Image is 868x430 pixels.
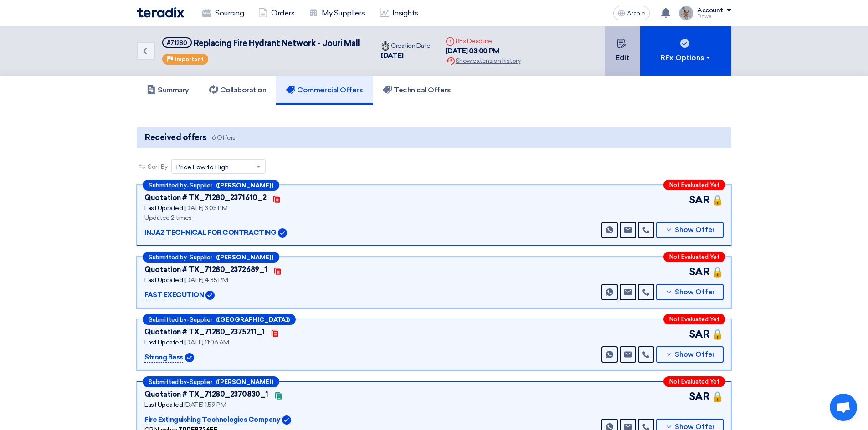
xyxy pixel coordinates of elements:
button: RFx Options [640,26,731,76]
font: RFx Options [660,53,704,62]
font: Supplier [190,182,212,189]
a: My Suppliers [302,3,372,23]
font: My Suppliers [322,9,365,17]
button: Show Offer [656,284,724,300]
font: ([PERSON_NAME]) [216,254,273,261]
font: Last Updated [144,401,183,409]
font: [DATE] 03:00 PM [446,47,499,55]
font: Sourcing [215,9,244,17]
font: Quotation # TX_71280_2371610_2 [144,193,267,202]
a: Summary [137,76,199,105]
font: Not Evaluated Yet [669,182,719,188]
font: - [187,316,190,323]
button: Edit [605,26,640,76]
font: Submitted by [149,379,187,385]
font: Last Updated [144,276,183,284]
font: 6 Offers [212,134,236,142]
font: Technical Offers [394,86,451,94]
font: Last Updated [144,204,183,212]
img: Verified Account [185,353,194,362]
font: FAST EXECUTION [144,291,204,299]
font: SAR [689,328,710,340]
font: Show Offer [675,288,715,296]
font: Fire Extinguishing Technologies Company [144,415,280,424]
font: - [187,182,190,189]
font: Price Low to High [176,163,229,171]
font: Show Offer [675,350,715,359]
font: Submitted by [149,182,187,189]
font: ([GEOGRAPHIC_DATA]) [216,316,290,323]
font: Updated 2 times [144,214,192,222]
div: Open chat [830,394,857,421]
button: Arabic [613,6,650,20]
font: 🔒 [711,390,724,403]
font: ([PERSON_NAME]) [216,379,273,385]
font: ([PERSON_NAME]) [216,182,273,189]
font: Supplier [190,379,212,385]
font: Quotation # TX_71280_2370830_1 [144,390,268,399]
font: Collaboration [220,86,267,94]
img: Verified Account [282,415,291,425]
font: [DATE] 3:05 PM [184,204,227,212]
button: Show Offer [656,346,724,363]
font: RFx Deadline [456,37,492,45]
font: Quotation # TX_71280_2372689_1 [144,265,267,274]
img: Verified Account [205,291,215,300]
img: Verified Account [278,228,287,238]
font: Not Evaluated Yet [669,253,719,260]
font: Arabic [627,10,645,17]
font: SAR [689,266,710,278]
font: [DATE] [381,51,403,60]
font: Last Updated [144,339,183,346]
font: Show extension history [456,57,520,65]
font: INJAZ TECHNICAL FOR CONTRACTING [144,228,276,237]
a: Orders [251,3,302,23]
a: Sourcing [195,3,251,23]
font: Insights [392,9,418,17]
font: Edit [616,53,629,62]
button: Show Offer [656,222,724,238]
img: Teradix logo [137,7,184,18]
font: - [187,379,190,385]
img: IMG_1753965247717.jpg [679,6,693,20]
font: Orders [271,9,294,17]
font: #71280 [167,40,187,46]
font: Summary [158,86,189,94]
font: - [187,254,190,261]
font: Supplier [190,316,212,323]
font: Not Evaluated Yet [669,316,719,323]
a: Insights [372,3,426,23]
font: Sort By [148,163,168,171]
font: SAR [689,390,710,403]
font: Creation Date [391,42,431,50]
font: Strong Bass [144,353,183,361]
a: Collaboration [199,76,277,105]
font: [DATE] 11:06 AM [184,339,229,346]
font: Commercial Offers [297,86,363,94]
font: 🔒 [711,194,724,206]
font: Received offers [145,132,206,142]
font: Supplier [190,254,212,261]
font: Submitted by [149,316,187,323]
font: Show Offer [675,226,715,234]
font: Replacing Fire Hydrant Network - Jouri Mall [194,38,360,48]
a: Technical Offers [373,76,461,105]
font: Dowel [697,14,713,20]
font: Not Evaluated Yet [669,378,719,385]
font: Important [175,56,204,62]
font: Quotation # TX_71280_2375211_1 [144,328,265,336]
font: SAR [689,194,710,206]
font: Submitted by [149,254,187,261]
font: 🔒 [711,266,724,278]
h5: Replacing Fire Hydrant Network - Jouri Mall [162,37,360,49]
font: Account [697,6,723,14]
font: 🔒 [711,328,724,340]
font: [DATE] 4:35 PM [184,276,228,284]
a: Commercial Offers [276,76,373,105]
font: [DATE] 1:59 PM [184,401,226,409]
